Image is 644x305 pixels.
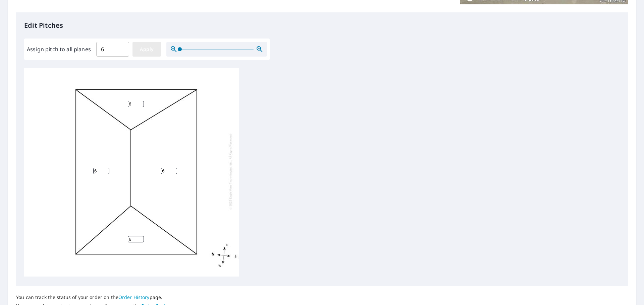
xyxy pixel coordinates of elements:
[27,45,91,53] label: Assign pitch to all planes
[24,20,620,30] p: Edit Pitches
[138,45,156,54] span: Apply
[16,294,196,300] p: You can track the status of your order on the page.
[118,294,150,300] a: Order History
[132,42,161,57] button: Apply
[96,40,129,59] input: 00.0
